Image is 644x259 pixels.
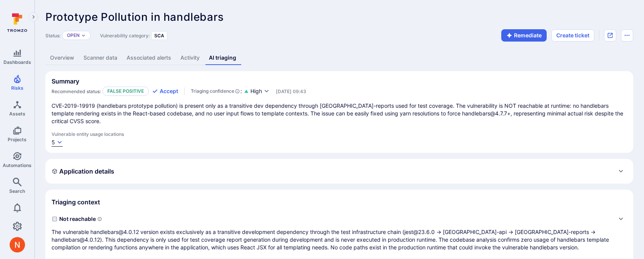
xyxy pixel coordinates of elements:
[152,87,178,95] button: Accept
[52,131,627,137] span: Vulnerable entity usage locations
[191,87,242,95] div: :
[102,87,149,96] p: False positive
[45,51,79,65] a: Overview
[3,59,31,65] span: Dashboards
[52,198,100,206] h2: Triaging context
[122,51,176,65] a: Associated alerts
[235,87,240,95] svg: AI Triaging Agent self-evaluates the confidence behind recommended status based on the depth and ...
[81,33,86,38] button: Expand dropdown
[97,217,102,221] svg: Indicates if a vulnerability code, component, function or a library can actually be reached or in...
[501,29,547,42] button: Remediate
[250,87,270,95] button: High
[79,51,122,65] a: Scanner data
[45,159,633,184] div: Expand
[52,89,101,94] span: Recommended status:
[52,77,79,85] h2: Summary
[604,29,616,42] div: Open original issue
[52,213,627,251] div: Expand
[10,237,25,252] div: Neeren Patki
[67,32,80,38] button: Open
[52,139,55,146] div: 5
[100,33,150,38] span: Vulnerability category:
[52,102,627,125] p: CVE-2019-19919 (handlebars prototype pollution) is present only as a transitive dev dependency th...
[191,87,234,95] span: Triaging confidence
[276,89,306,94] span: Only visible to Tromzo users
[621,29,633,42] button: Options menu
[52,139,63,147] button: 5
[8,137,27,142] span: Projects
[10,237,25,252] img: ACg8ocIprwjrgDQnDsNSk9Ghn5p5-B8DpAKWoJ5Gi9syOE4K59tr4Q=s96-c
[11,85,23,91] span: Risks
[9,111,25,117] span: Assets
[151,31,167,40] div: SCA
[3,162,32,168] span: Automations
[31,14,36,20] i: Expand navigation menu
[45,51,633,65] div: Vulnerability tabs
[176,51,204,65] a: Activity
[52,167,114,175] h2: Application details
[204,51,241,65] a: AI triaging
[45,33,60,38] span: Status:
[45,10,224,23] span: Prototype Pollution in handlebars
[551,29,594,42] button: Create ticket
[250,87,262,95] span: High
[9,188,25,194] span: Search
[29,12,38,22] button: Expand navigation menu
[52,228,612,251] p: The vulnerable handlebars@4.0.12 version exists exclusively as a transitive development dependenc...
[52,213,612,225] span: Not reachable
